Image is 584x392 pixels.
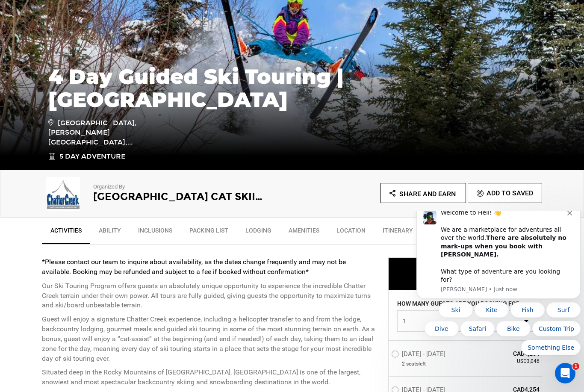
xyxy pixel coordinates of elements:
[391,350,448,360] label: [DATE] - [DATE]
[48,65,536,111] h1: 4 Day Guided Ski Touring | [GEOGRAPHIC_DATA]
[26,91,60,106] button: Quick reply: Ski
[83,110,118,125] button: Quick reply: Bike
[42,258,346,276] strong: *Please contact our team to inquire about availability, as the dates change frequently and may no...
[403,316,522,325] span: 1
[42,281,375,311] p: Our Ski Touring Program offers guests an absolutely unique opportunity to experience the incredib...
[119,110,168,125] button: Quick reply: Custom Trip
[237,222,280,243] a: Lodging
[487,189,533,197] span: Add To Saved
[93,183,268,191] p: Organized By
[555,363,575,383] iframe: Intercom live chat
[97,91,132,106] button: Quick reply: Fish
[133,91,168,106] button: Quick reply: Surf
[406,360,426,367] span: seat left
[28,74,154,82] p: Message from Carl, sent Just now
[413,211,584,388] iframe: Intercom notifications message
[62,91,96,106] button: Quick reply: Kite
[181,222,237,243] a: Packing List
[397,299,520,310] label: HOW MANY GUESTS ARE YOU BOOKING FOR
[280,222,328,243] a: Amenities
[47,110,82,125] button: Quick reply: Safari
[130,222,181,243] a: Inclusions
[42,315,375,363] p: Guest will enjoy a signature Chatter Creek experience, including a helicopter transfer to and fro...
[59,152,125,162] span: 5 Day Adventure
[42,177,85,211] img: img_e066dcb27759856593429b47649b99ca.jpg
[93,191,268,202] h2: [GEOGRAPHIC_DATA] Cat Skiing
[12,110,46,125] button: Quick reply: Dive
[328,222,374,243] a: Location
[374,222,422,243] a: Itinerary
[402,360,405,367] span: 2
[3,91,168,144] div: Quick reply options
[48,118,170,148] span: [GEOGRAPHIC_DATA], [PERSON_NAME][GEOGRAPHIC_DATA],...
[108,129,168,144] button: Quick reply: Something Else
[572,363,579,370] span: 1
[42,222,90,244] a: Activities
[90,222,130,243] a: Ability
[28,23,153,47] b: There are absolutely no mark-ups when you book with [PERSON_NAME].
[42,368,375,387] p: Situated deep in the Rocky Mountains of [GEOGRAPHIC_DATA], [GEOGRAPHIC_DATA] is one of the larges...
[399,190,456,198] span: Share and Earn
[397,310,533,331] button: 1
